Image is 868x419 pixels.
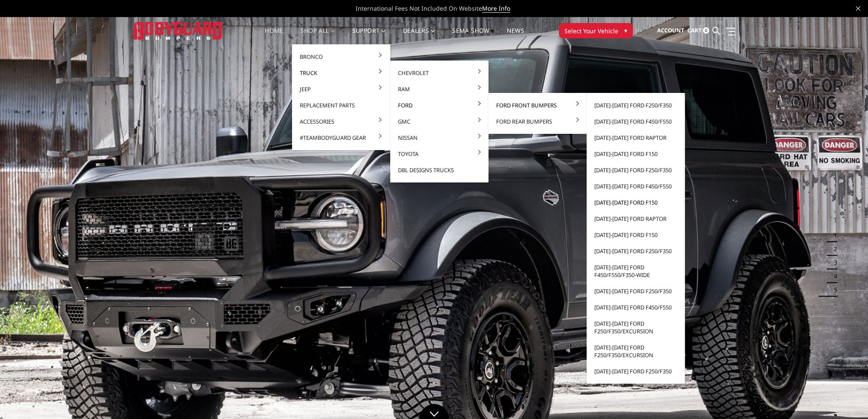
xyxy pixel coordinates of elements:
a: [DATE]-[DATE] Ford F250/F350 [590,283,681,299]
a: Ford Front Bumpers [492,97,583,113]
a: [DATE]-[DATE] Ford F250/F350/Excursion [590,339,681,363]
a: [DATE]-[DATE] Ford F250/F350 [590,97,681,113]
a: Account [657,19,684,42]
a: [DATE]-[DATE] Ford Raptor [590,130,681,146]
a: [DATE]-[DATE] Ford F450/F550 [590,178,681,194]
a: Truck [295,65,387,81]
span: Cart [687,26,701,34]
a: [DATE]-[DATE] Ford F450/F550 [590,113,681,130]
span: ▾ [624,26,627,35]
iframe: Chat Widget [825,378,868,419]
span: Account [657,26,684,34]
a: [DATE]-[DATE] Ford F150 [590,194,681,211]
a: Home [265,28,283,44]
button: 5 of 5 [829,283,837,297]
a: Ford Rear Bumpers [492,113,583,130]
a: Click to Down [419,404,449,419]
a: shop all [301,28,335,44]
a: Dealers [403,28,435,44]
span: Select Your Vehicle [564,26,618,35]
a: Cart 0 [687,19,709,42]
a: Ram [394,81,485,97]
a: Jeep [295,81,387,97]
a: GMC [394,113,485,130]
a: Ford [394,97,485,113]
button: 1 of 5 [829,228,837,242]
a: Accessories [295,113,387,130]
a: [DATE]-[DATE] Ford F250/F350 [590,363,681,379]
a: Replacement Parts [295,97,387,113]
a: More Info [482,4,510,13]
a: Support [352,28,386,44]
a: Chevrolet [394,65,485,81]
a: #TeamBodyguard Gear [295,130,387,146]
button: 2 of 5 [829,242,837,256]
img: BODYGUARD BUMPERS [133,22,223,39]
button: Select Your Vehicle [559,23,633,38]
a: [DATE]-[DATE] Ford F250/F350 [590,243,681,259]
button: 3 of 5 [829,256,837,269]
a: [DATE]-[DATE] Ford F250/F350/Excursion [590,315,681,339]
a: Bronco [295,49,387,65]
a: [DATE]-[DATE] Ford F150 [590,146,681,162]
a: SEMA Show [452,28,489,44]
a: [DATE]-[DATE] Ford F450/F550/F350-wide [590,259,681,283]
a: [DATE]-[DATE] Ford F150 [590,227,681,243]
button: 4 of 5 [829,269,837,283]
a: [DATE]-[DATE] Ford F450/F550 [590,299,681,315]
a: DBL Designs Trucks [394,162,485,178]
a: News [506,28,524,44]
a: Nissan [394,130,485,146]
span: 0 [703,27,709,34]
a: [DATE]-[DATE] Ford F250/F350 [590,162,681,178]
a: Toyota [394,146,485,162]
a: [DATE]-[DATE] Ford Raptor [590,211,681,227]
